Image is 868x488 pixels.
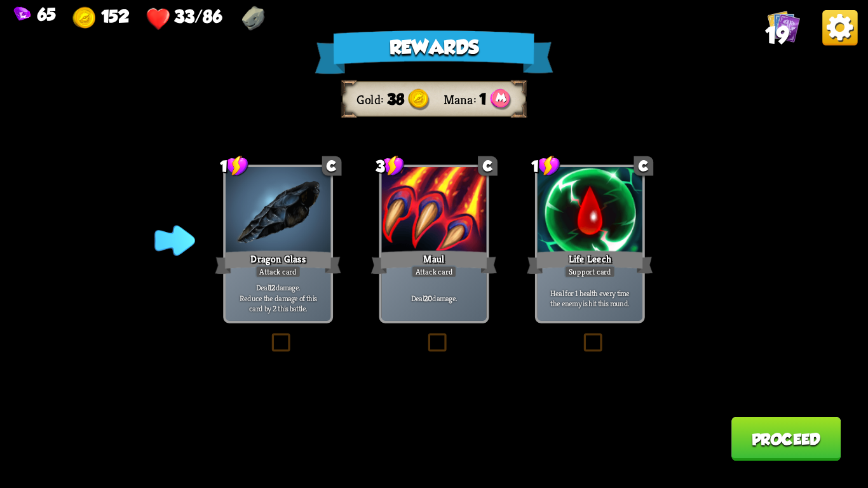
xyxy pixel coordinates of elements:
[564,266,616,278] div: Support card
[540,288,640,309] p: Heal for 1 health every time the enemy is hit this round.
[768,10,800,46] div: View all the cards in your deck
[73,6,97,30] img: Gold.png
[356,91,387,108] div: Gold
[731,417,841,461] button: Proceed
[768,10,800,43] img: Cards_Icon.png
[322,156,342,176] div: C
[411,266,457,278] div: Attack card
[220,155,249,177] div: 1
[146,6,221,31] div: Health
[73,6,130,31] div: Gold
[315,30,553,74] div: Rewards
[174,6,222,26] span: 33/86
[444,91,480,108] div: Mana
[527,248,653,276] div: Life Leech
[242,6,264,30] img: Dragonstone - Raise your max HP by 1 after each combat.
[408,89,430,111] img: Gold.png
[255,266,301,278] div: Attack card
[634,156,653,176] div: C
[154,226,195,256] img: Indicator_Arrow.png
[215,248,341,276] div: Dragon Glass
[387,91,405,109] span: 38
[101,6,130,26] span: 152
[14,6,31,23] img: Gem.png
[765,22,789,49] span: 19
[424,293,432,303] b: 20
[14,4,57,24] div: Gems
[52,231,190,248] div: Select a card
[479,91,487,109] span: 1
[228,282,328,313] p: Deal damage. Reduce the damage of this card by 2 this battle.
[531,155,560,177] div: 1
[384,293,484,303] p: Deal damage.
[490,89,512,111] img: Mana_Points.png
[822,10,857,45] img: Options_Button.png
[146,6,170,30] img: Heart.png
[371,248,497,276] div: Maul
[376,155,405,177] div: 3
[478,156,498,176] div: C
[269,282,276,292] b: 12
